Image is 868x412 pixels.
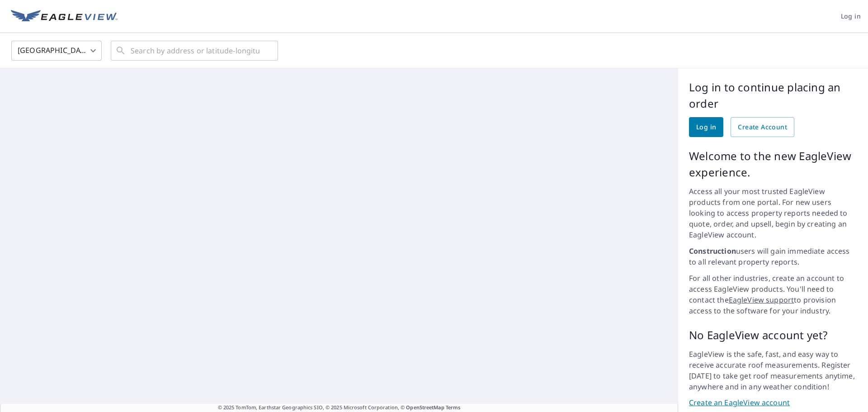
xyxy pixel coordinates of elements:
input: Search by address or latitude-longitude [131,38,259,63]
a: EagleView support [729,295,794,305]
p: Access all your most trusted EagleView products from one portal. For new users looking to access ... [689,186,857,240]
p: users will gain immediate access to all relevant property reports. [689,246,857,267]
p: No EagleView account yet? [689,327,857,343]
p: For all other industries, create an account to access EagleView products. You'll need to contact ... [689,273,857,316]
a: Terms [446,404,461,411]
span: Log in [841,11,861,22]
span: Create Account [738,122,787,133]
p: Welcome to the new EagleView experience. [689,148,857,180]
strong: Construction [689,246,736,256]
a: Create Account [731,117,794,137]
a: Log in [689,117,723,137]
div: [GEOGRAPHIC_DATA] [11,38,102,63]
p: EagleView is the safe, fast, and easy way to receive accurate roof measurements. Register [DATE] ... [689,349,857,392]
p: Log in to continue placing an order [689,79,857,112]
span: Log in [696,122,716,133]
img: EV Logo [11,10,118,24]
a: OpenStreetMap [406,404,444,411]
span: © 2025 TomTom, Earthstar Geographics SIO, © 2025 Microsoft Corporation, © [218,404,461,412]
a: Create an EagleView account [689,398,857,408]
